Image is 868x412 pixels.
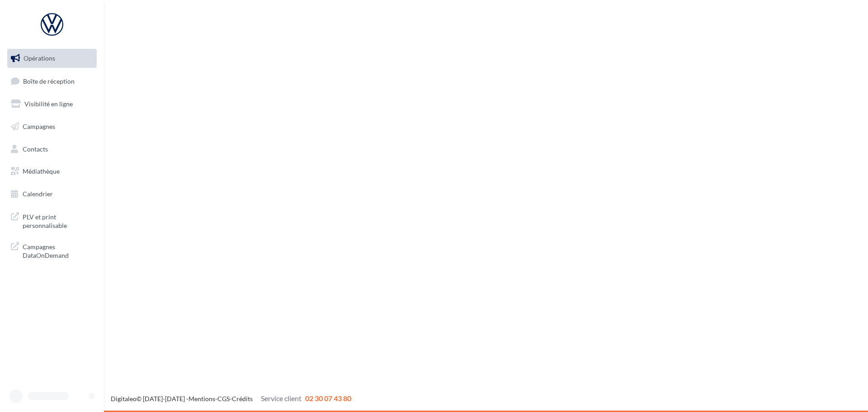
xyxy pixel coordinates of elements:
span: Campagnes [23,123,55,130]
a: Digitaleo [111,395,137,403]
a: Contacts [5,140,99,159]
span: PLV et print personnalisable [23,211,93,230]
a: Crédits [232,395,253,403]
span: © [DATE]-[DATE] - - - [111,395,351,403]
span: 02 30 07 43 80 [305,394,351,403]
a: Calendrier [5,185,99,204]
a: PLV et print personnalisable [5,207,99,234]
a: CGS [217,395,230,403]
a: Opérations [5,49,99,68]
span: Opérations [24,54,55,62]
span: Campagnes DataOnDemand [23,241,93,260]
a: Campagnes DataOnDemand [5,237,99,264]
span: Visibilité en ligne [24,100,73,108]
span: Boîte de réception [23,77,75,85]
a: Mentions [189,395,215,403]
a: Médiathèque [5,162,99,181]
span: Médiathèque [23,167,60,175]
a: Campagnes [5,117,99,136]
span: Contacts [23,145,48,152]
span: Calendrier [23,190,53,198]
a: Visibilité en ligne [5,95,99,114]
a: Boîte de réception [5,71,99,91]
span: Service client [261,394,302,403]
